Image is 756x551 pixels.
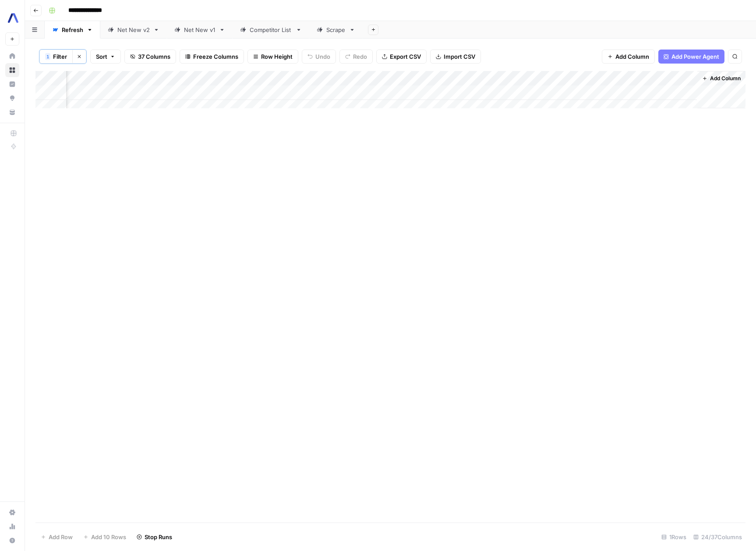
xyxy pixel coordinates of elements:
span: Add Column [710,75,741,82]
button: 1Filter [39,50,72,64]
a: Home [5,49,19,63]
a: Browse [5,63,19,77]
span: Undo [315,52,330,61]
a: Your Data [5,105,19,119]
button: Add Power Agent [658,50,724,64]
button: Redo [339,50,373,64]
img: AssemblyAI Logo [5,10,21,26]
span: Redo [353,52,367,61]
button: Help + Support [5,533,19,547]
button: Export CSV [376,50,427,64]
div: 1 [45,53,50,60]
span: Add 10 Rows [91,533,126,541]
button: Add Column [602,50,655,64]
div: Refresh [62,25,83,34]
div: 1 Rows [658,530,690,544]
a: Net New v1 [167,21,233,39]
span: 1 [46,53,49,60]
a: Insights [5,77,19,91]
button: Add Row [35,530,78,544]
button: Row Height [247,50,298,64]
span: Add Column [615,52,649,61]
div: Net New v1 [184,25,215,34]
a: Competitor List [233,21,309,39]
span: Stop Runs [145,533,172,541]
a: Opportunities [5,91,19,105]
button: Sort [90,50,121,64]
div: Net New v2 [117,25,150,34]
div: Competitor List [250,25,292,34]
button: Add Column [699,73,744,84]
span: Import CSV [444,52,475,61]
span: Row Height [261,52,293,61]
button: Stop Runs [131,530,177,544]
div: Scrape [326,25,346,34]
button: Workspace: AssemblyAI [5,7,19,29]
span: Freeze Columns [193,52,238,61]
span: Filter [53,52,67,61]
span: Export CSV [390,52,421,61]
a: Scrape [309,21,363,39]
button: 37 Columns [124,50,176,64]
span: Add Power Agent [671,52,719,61]
button: Freeze Columns [180,50,244,64]
a: Usage [5,519,19,533]
a: Net New v2 [100,21,167,39]
a: Settings [5,505,19,519]
a: Refresh [45,21,100,39]
span: 37 Columns [138,52,170,61]
span: Sort [96,52,107,61]
button: Add 10 Rows [78,530,131,544]
div: 24/37 Columns [690,530,745,544]
button: Undo [302,50,336,64]
button: Import CSV [430,50,481,64]
span: Add Row [49,533,73,541]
